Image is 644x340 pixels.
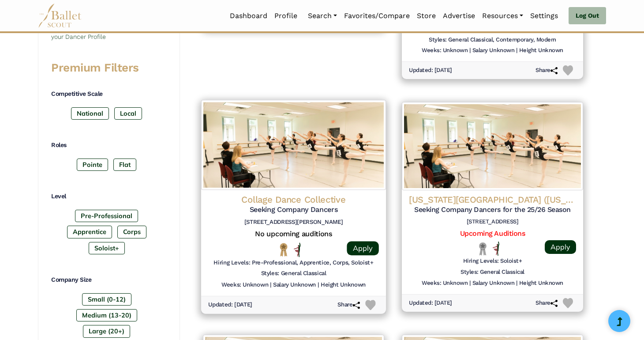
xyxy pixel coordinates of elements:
label: National [71,107,109,120]
h4: Competitive Scale [51,90,165,98]
h6: Salary Unknown [273,281,316,289]
h6: Height Unknown [519,47,563,54]
a: Settings [527,7,562,25]
h6: Weeks: Unknown [422,280,468,287]
h4: Roles [51,141,165,150]
label: Corps [117,226,146,238]
label: Pointe [77,159,108,171]
h6: | [469,280,471,287]
img: All [294,242,300,257]
a: Profile [271,7,301,25]
h6: Styles: General Classical, Contemporary, Modern [429,36,556,44]
h6: | [516,47,517,54]
h6: Hiring Levels: Pre-Professional, Apprentice, Corps, Soloist+ [213,259,373,266]
h6: Updated: [DATE] [208,301,252,309]
a: Resources [479,7,527,25]
img: Local [477,242,488,256]
h6: | [318,281,319,289]
h6: | [469,47,471,54]
a: Favorites/Compare [341,7,413,25]
h6: Share [535,299,558,307]
label: Pre-Professional [75,210,138,222]
label: Flat [113,159,136,171]
img: Heart [563,298,573,308]
h5: Seeking Company Dancers [208,205,379,215]
img: National [278,242,289,257]
img: Logo [201,100,386,190]
h6: Salary Unknown [472,47,514,54]
img: Heart [365,300,375,310]
h6: Share [535,67,558,74]
h6: Weeks: Unknown [221,281,268,289]
h4: [US_STATE][GEOGRAPHIC_DATA] ([US_STATE] Academy of Dance) [409,194,576,205]
h5: Seeking Company Dancers for the 25/26 Season [409,205,576,215]
a: Advertise [439,7,479,25]
label: Large (20+) [83,325,130,337]
h6: Styles: General Classical [461,268,524,276]
h6: | [516,280,517,287]
img: Logo [402,102,583,190]
h6: | [270,281,271,289]
a: Search [304,7,341,25]
h6: [STREET_ADDRESS] [409,218,576,226]
img: Heart [563,65,573,76]
h4: Company Size [51,276,165,284]
a: Store [413,7,439,25]
label: Medium (13-20) [76,309,137,321]
a: Dashboard [226,7,271,25]
h6: Updated: [DATE] [409,67,452,74]
h6: [STREET_ADDRESS][PERSON_NAME] [208,218,379,226]
h6: Weeks: Unknown [422,47,468,54]
h6: Hiring Levels: Soloist+ [463,257,522,265]
a: Log Out [569,7,606,25]
h5: No upcoming auditions [208,230,379,239]
label: Apprentice [67,226,112,238]
h6: Height Unknown [321,281,366,289]
label: Small (0-12) [82,293,131,306]
h4: Level [51,192,165,201]
h6: Salary Unknown [472,280,514,287]
h6: Height Unknown [519,280,563,287]
h6: Updated: [DATE] [409,299,452,307]
label: Soloist+ [89,242,125,254]
a: Apply [545,240,576,254]
a: Apply [347,241,378,255]
a: Upcoming Auditions [460,229,525,238]
img: All [493,242,499,256]
h3: Premium Filters [51,60,165,76]
h6: Styles: General Classical [261,270,326,277]
label: Local [114,107,142,120]
h4: Collage Dance Collective [208,193,379,205]
h6: Share [337,301,360,309]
